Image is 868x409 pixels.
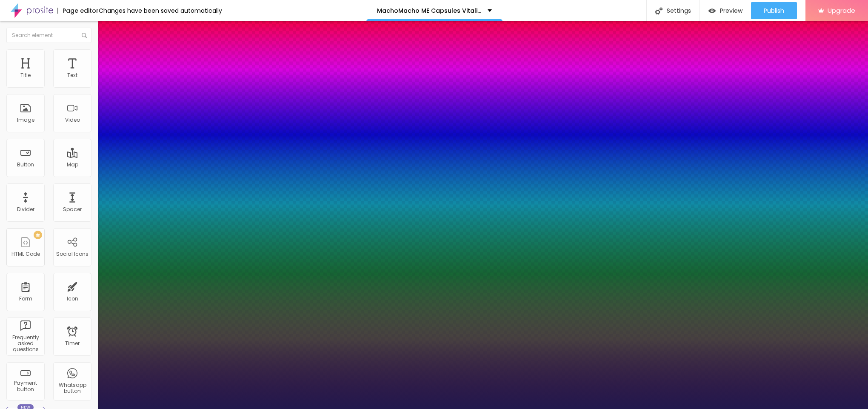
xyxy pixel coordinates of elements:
div: Frequently asked questions [9,335,42,353]
div: Divider [17,206,34,212]
span: Preview [720,7,742,14]
div: Changes have been saved automatically [99,8,222,14]
div: Map [67,162,78,168]
input: Search element [6,28,91,43]
img: Icone [82,33,87,38]
div: Video [65,117,80,123]
div: Whatsapp button [55,382,89,395]
div: Form [19,296,32,302]
div: Text [67,72,77,78]
p: MachoMacho ME Capsules Vitality Complex [GEOGRAPHIC_DATA] [377,8,481,14]
div: Image [17,117,34,123]
div: Icon [67,296,78,302]
span: Upgrade [828,7,855,14]
div: Title [20,72,31,78]
div: Page editor [57,8,99,14]
div: HTML Code [11,251,40,257]
div: Payment button [9,380,42,392]
div: Spacer [63,206,82,212]
div: Button [17,162,34,168]
button: Preview [700,2,751,19]
img: Icone [655,7,662,14]
img: view-1.svg [708,7,716,14]
div: Social Icons [56,251,89,257]
div: Timer [65,340,80,346]
span: Publish [764,7,784,14]
button: Publish [751,2,797,19]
